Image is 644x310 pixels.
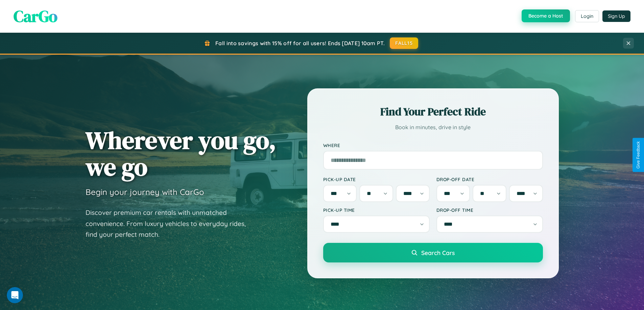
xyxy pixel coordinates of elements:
button: Search Cars [323,243,543,262]
div: Give Feedback [636,141,641,169]
label: Drop-off Date [436,176,543,182]
h1: Wherever you go, we go [86,127,276,180]
label: Where [323,142,543,148]
label: Pick-up Date [323,176,430,182]
button: Login [575,10,599,22]
p: Discover premium car rentals with unmatched convenience. From luxury vehicles to everyday rides, ... [86,207,255,240]
p: Book in minutes, drive in style [323,122,543,132]
button: Become a Host [522,9,570,22]
button: Sign Up [602,10,630,22]
label: Drop-off Time [436,207,543,213]
label: Pick-up Time [323,207,430,213]
button: FALL15 [390,37,418,49]
span: Fall into savings with 15% off for all users! Ends [DATE] 10am PT. [215,40,385,47]
span: CarGo [14,5,57,27]
iframe: Intercom live chat [7,287,23,303]
h2: Find Your Perfect Ride [323,104,543,119]
span: Search Cars [421,249,455,256]
h3: Begin your journey with CarGo [86,187,204,197]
